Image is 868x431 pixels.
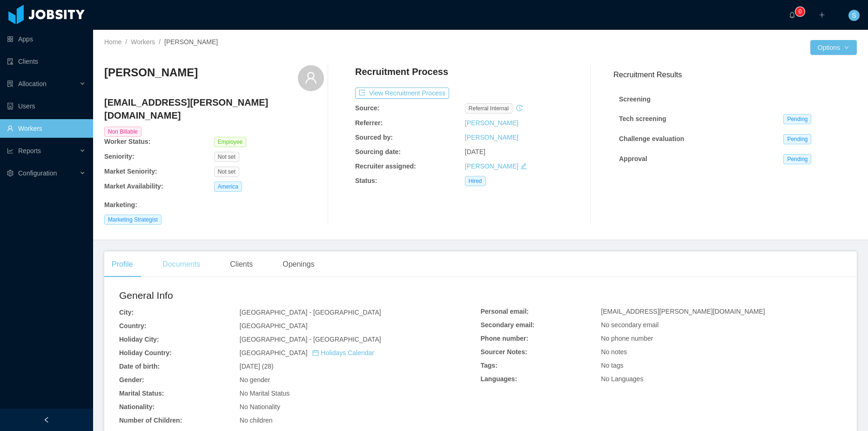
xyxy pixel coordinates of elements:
[783,154,811,164] span: Pending
[355,65,448,78] h4: Recruitment Process
[481,308,529,315] b: Personal email:
[852,10,856,21] span: S
[240,322,308,330] span: [GEOGRAPHIC_DATA]
[355,148,401,155] b: Sourcing date:
[481,375,518,383] b: Languages:
[125,38,127,46] span: /
[304,71,317,84] i: icon: user
[465,148,485,155] span: [DATE]
[619,155,647,162] strong: Approval
[516,105,523,111] i: icon: history
[7,148,13,154] i: icon: line-chart
[520,163,527,169] i: icon: edit
[104,182,163,190] b: Market Availability:
[104,168,157,175] b: Market Seniority:
[119,349,172,357] b: Holiday Country:
[355,119,383,127] b: Referrer:
[222,251,260,277] div: Clients
[619,115,666,122] strong: Tech screening
[613,69,857,81] h3: Recruitment Results
[7,119,86,138] a: icon: userWorkers
[601,348,627,356] span: No notes
[7,81,13,87] i: icon: solution
[7,52,86,71] a: icon: auditClients
[7,170,13,176] i: icon: setting
[481,321,535,329] b: Secondary email:
[240,403,280,411] span: No Nationality
[601,375,643,383] span: No Languages
[119,309,134,316] b: City:
[214,182,242,192] span: America
[810,40,857,55] button: Optionsicon: down
[7,30,86,48] a: icon: appstoreApps
[481,362,498,369] b: Tags:
[119,363,160,370] b: Date of birth:
[465,119,518,127] a: [PERSON_NAME]
[119,417,182,424] b: Number of Children:
[355,89,449,97] a: icon: exportView Recruitment Process
[619,135,684,142] strong: Challenge evaluation
[18,80,47,88] span: Allocation
[104,127,141,137] span: Non Billable
[104,201,137,209] b: Marketing :
[795,7,805,16] sup: 0
[18,169,57,177] span: Configuration
[214,152,239,162] span: Not set
[481,348,527,356] b: Sourcer Notes:
[119,288,481,303] h2: General Info
[104,96,324,122] h4: [EMAIL_ADDRESS][PERSON_NAME][DOMAIN_NAME]
[819,12,825,18] i: icon: plus
[104,251,140,277] div: Profile
[164,38,218,46] span: [PERSON_NAME]
[104,215,161,225] span: Marketing Strategist
[465,162,518,170] a: [PERSON_NAME]
[355,88,449,99] button: icon: exportView Recruitment Process
[104,153,135,160] b: Seniority:
[104,138,150,145] b: Worker Status:
[355,104,379,112] b: Source:
[355,162,416,170] b: Recruiter assigned:
[312,350,319,356] i: icon: calendar
[214,137,246,147] span: Employee
[159,38,161,46] span: /
[155,251,208,277] div: Documents
[601,335,653,342] span: No phone number
[783,134,811,144] span: Pending
[275,251,322,277] div: Openings
[601,321,659,329] span: No secondary email
[355,134,393,141] b: Sourced by:
[119,403,155,411] b: Nationality:
[601,361,842,370] div: No tags
[481,335,529,342] b: Phone number:
[312,349,374,357] a: icon: calendarHolidays Calendar
[104,38,121,46] a: Home
[240,376,270,384] span: No gender
[240,390,289,397] span: No Marital Status
[119,322,146,330] b: Country:
[7,97,86,115] a: icon: robotUsers
[465,176,486,186] span: Hired
[619,95,651,103] strong: Screening
[240,309,381,316] span: [GEOGRAPHIC_DATA] - [GEOGRAPHIC_DATA]
[355,177,377,184] b: Status:
[465,103,512,114] span: Referral internal
[240,349,374,357] span: [GEOGRAPHIC_DATA]
[214,167,239,177] span: Not set
[131,38,155,46] a: Workers
[240,363,274,370] span: [DATE] (28)
[465,134,518,141] a: [PERSON_NAME]
[104,65,198,80] h3: [PERSON_NAME]
[789,12,795,18] i: icon: bell
[240,336,381,343] span: [GEOGRAPHIC_DATA] - [GEOGRAPHIC_DATA]
[240,417,273,424] span: No children
[18,147,41,155] span: Reports
[119,390,164,397] b: Marital Status:
[119,336,159,343] b: Holiday City:
[119,376,144,384] b: Gender:
[601,308,765,315] span: [EMAIL_ADDRESS][PERSON_NAME][DOMAIN_NAME]
[783,114,811,124] span: Pending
